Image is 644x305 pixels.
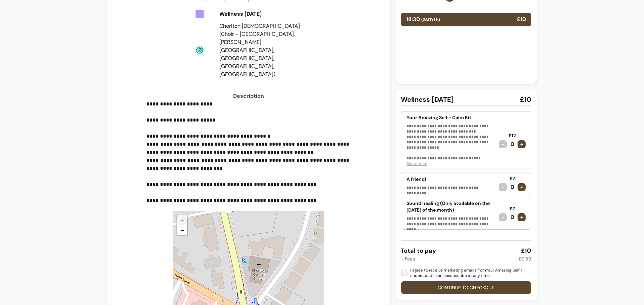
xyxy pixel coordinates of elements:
[499,140,507,148] div: -
[180,215,184,225] span: +
[509,213,515,221] span: 0
[509,205,515,212] p: £7
[401,246,436,255] div: Total to pay
[499,213,507,221] div: -
[407,161,427,166] span: Show more
[517,15,526,23] p: £10
[521,246,531,255] div: £10
[407,114,493,121] p: Your Amazing Self - Calm Kit
[147,92,351,100] h3: Description
[177,215,187,225] a: Zoom in
[518,183,526,191] div: +
[401,281,531,294] button: Continue to checkout
[219,22,315,78] div: Chorlton [DEMOGRAPHIC_DATA] (Choir - [GEOGRAPHIC_DATA], [PERSON_NAME][GEOGRAPHIC_DATA], [GEOGRAPH...
[401,255,415,262] div: + Fees
[509,183,515,191] span: 0
[509,140,515,148] span: 0
[180,225,184,235] span: −
[508,132,516,139] p: £12
[407,176,489,182] p: A friend!
[519,255,531,262] div: £0.59
[401,95,454,104] span: Wellness [DATE]
[518,213,526,221] div: +
[518,140,526,148] div: +
[499,183,507,191] div: -
[177,225,187,235] a: Zoom out
[406,15,440,23] p: 18:30
[421,17,440,22] span: ( GMT+1 h )
[219,10,315,18] div: Wellness [DATE]
[520,95,531,104] span: £10
[509,175,515,182] p: £7
[194,9,205,19] img: Tickets Icon
[407,200,493,213] p: Sound healing (Only available on the [DATE] of the month)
